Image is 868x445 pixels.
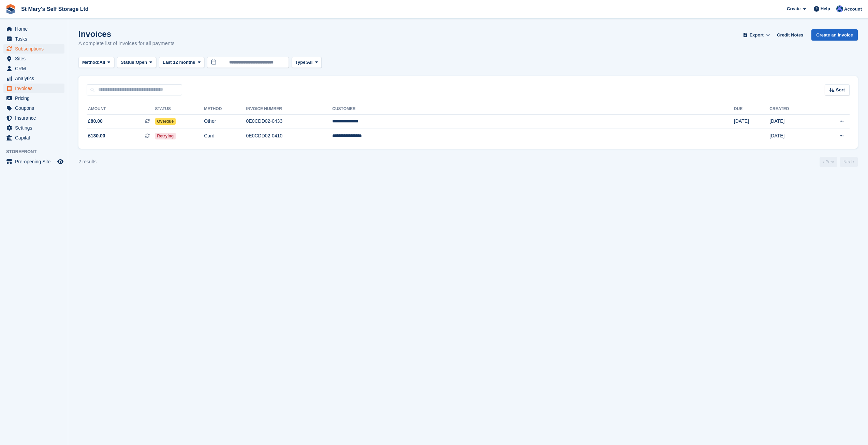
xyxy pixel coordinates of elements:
span: Last 12 months [163,59,195,66]
span: CRM [15,64,56,73]
span: Open [136,59,147,66]
span: Type: [295,59,307,66]
a: menu [3,34,64,44]
img: stora-icon-8386f47178a22dfd0bd8f6a31ec36ba5ce8667c1dd55bd0f319d3a0aa187defe.svg [5,4,16,14]
button: Type: All [292,57,322,68]
td: [DATE] [769,114,815,129]
td: [DATE] [769,129,815,143]
th: Invoice Number [246,104,333,115]
span: Coupons [15,103,56,113]
span: Status: [121,59,136,66]
span: Sort [836,87,845,93]
span: Settings [15,123,56,133]
span: Method: [82,59,100,66]
span: Pricing [15,93,56,103]
span: Tasks [15,34,56,44]
a: menu [3,133,64,143]
span: Pre-opening Site [15,157,56,166]
td: 0E0CDD02-0433 [246,114,333,129]
a: Preview store [56,158,64,166]
a: St Mary's Self Storage Ltd [18,3,91,15]
a: Next [840,157,858,167]
span: Insurance [15,113,56,123]
span: £80.00 [88,118,103,125]
th: Method [204,104,246,115]
td: 0E0CDD02-0410 [246,129,333,143]
td: [DATE] [734,114,769,129]
span: Analytics [15,74,56,83]
td: Other [204,114,246,129]
nav: Page [818,157,859,167]
span: Account [844,6,862,13]
a: menu [3,44,64,54]
span: All [100,59,105,66]
img: Matthew Keenan [836,5,843,12]
a: menu [3,84,64,93]
a: menu [3,74,64,83]
div: 2 results [78,158,97,165]
a: menu [3,93,64,103]
h1: Invoices [78,29,175,39]
th: Status [155,104,204,115]
span: £130.00 [88,132,105,139]
a: menu [3,113,64,123]
span: Invoices [15,84,56,93]
a: menu [3,64,64,73]
th: Due [734,104,769,115]
button: Method: All [78,57,114,68]
a: Create an Invoice [811,29,858,41]
span: Help [821,5,830,12]
a: Previous [820,157,837,167]
span: Export [750,32,764,39]
button: Export [741,29,771,41]
p: A complete list of invoices for all payments [78,40,175,47]
a: menu [3,24,64,34]
td: Card [204,129,246,143]
a: menu [3,123,64,133]
a: menu [3,54,64,63]
th: Customer [332,104,734,115]
span: Sites [15,54,56,63]
span: Overdue [155,118,176,125]
span: Subscriptions [15,44,56,54]
th: Amount [87,104,155,115]
a: menu [3,157,64,166]
button: Status: Open [117,57,156,68]
button: Last 12 months [159,57,204,68]
span: Create [787,5,800,12]
span: Retrying [155,133,176,139]
span: Capital [15,133,56,143]
a: Credit Notes [774,29,806,41]
a: menu [3,103,64,113]
span: Home [15,24,56,34]
th: Created [769,104,815,115]
span: Storefront [6,148,68,155]
span: All [307,59,313,66]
